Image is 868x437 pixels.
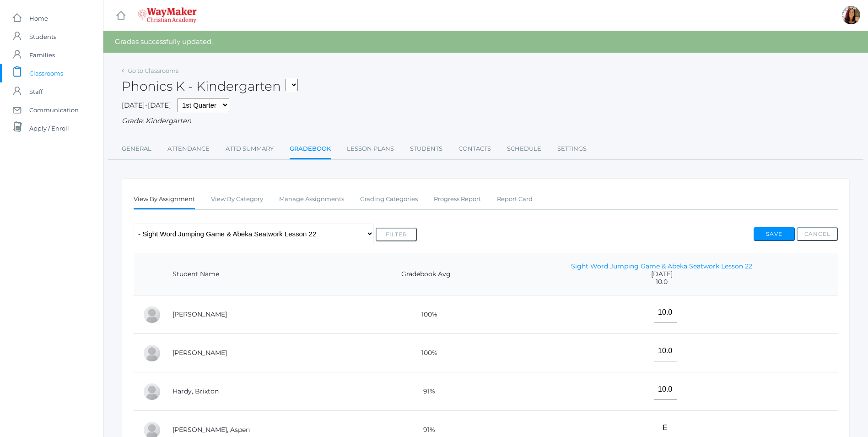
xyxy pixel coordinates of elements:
[143,344,161,362] div: Nolan Gagen
[495,278,829,286] span: 10.0
[29,119,69,137] span: Apply / Enroll
[360,190,418,208] a: Grading Categories
[279,190,344,208] a: Manage Assignments
[434,190,481,208] a: Progress Report
[29,101,79,119] span: Communication
[458,140,491,158] a: Contacts
[797,227,838,241] button: Cancel
[842,6,860,24] div: Gina Pecor
[211,190,263,208] a: View By Category
[163,253,366,295] th: Student Name
[173,387,219,395] a: Hardy, Brixton
[134,190,195,210] a: View By Assignment
[347,140,394,158] a: Lesson Plans
[122,140,151,158] a: General
[143,306,161,324] div: Abby Backstrom
[122,116,850,126] div: Grade: Kindergarten
[366,334,485,372] td: 100%
[138,7,197,23] img: 4_waymaker-logo-stack-white.png
[290,140,331,159] a: Gradebook
[122,79,298,93] h2: Phonics K - Kindergarten
[410,140,442,158] a: Students
[507,140,541,158] a: Schedule
[29,64,63,82] span: Classrooms
[29,9,48,27] span: Home
[29,82,43,101] span: Staff
[557,140,587,158] a: Settings
[366,295,485,334] td: 100%
[173,349,227,357] a: [PERSON_NAME]
[495,270,829,278] span: [DATE]
[366,372,485,411] td: 91%
[167,140,210,158] a: Attendance
[29,27,56,46] span: Students
[103,31,868,53] div: Grades successfully updated.
[173,310,227,318] a: [PERSON_NAME]
[122,101,171,109] span: [DATE]-[DATE]
[226,140,274,158] a: Attd Summary
[143,382,161,401] div: Brixton Hardy
[497,190,533,208] a: Report Card
[128,67,178,74] a: Go to Classrooms
[29,46,55,64] span: Families
[173,426,250,434] a: [PERSON_NAME], Aspen
[754,227,795,241] button: Save
[571,262,752,270] a: Sight Word Jumping Game & Abeka Seatwork Lesson 22
[366,253,485,295] th: Gradebook Avg
[376,228,417,241] button: Filter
